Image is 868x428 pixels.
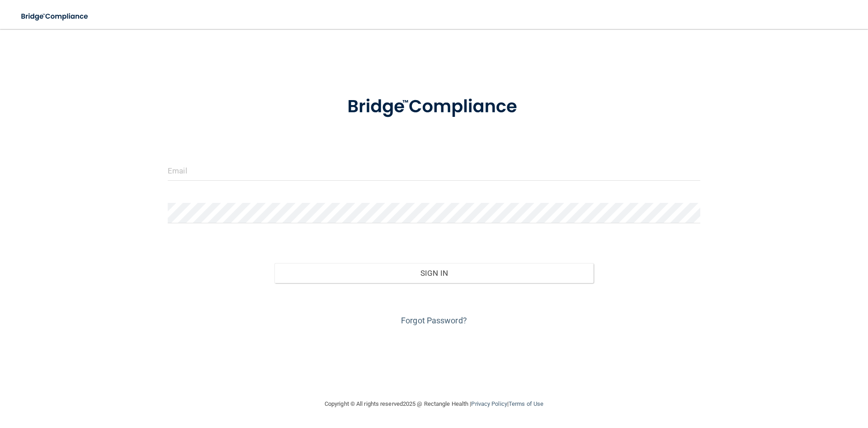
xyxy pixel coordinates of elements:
[509,400,543,407] a: Terms of Use
[471,400,507,407] a: Privacy Policy
[401,316,467,325] a: Forgot Password?
[14,7,97,26] img: bridge_compliance_login_screen.278c3ca4.svg
[168,160,700,181] input: Email
[274,263,594,283] button: Sign In
[329,83,539,130] img: bridge_compliance_login_screen.278c3ca4.svg
[269,390,599,418] div: Copyright © All rights reserved 2025 @ Rectangle Health | |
